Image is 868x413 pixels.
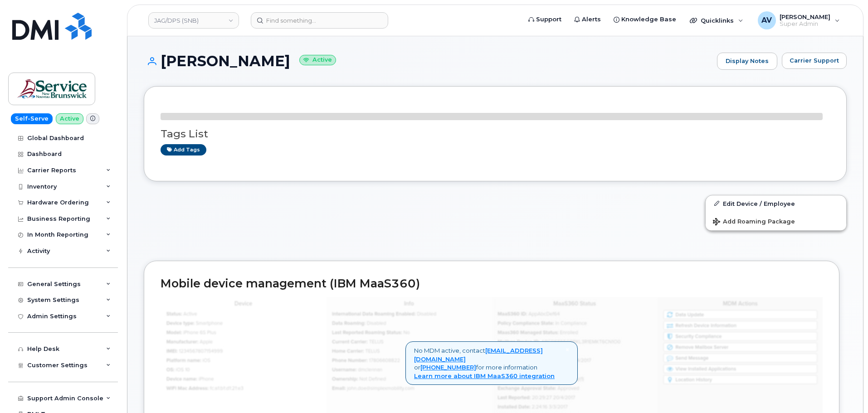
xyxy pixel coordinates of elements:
[717,53,777,70] a: Display Notes
[566,346,569,353] a: Close
[161,128,830,140] h3: Tags List
[420,364,476,371] a: [PHONE_NUMBER]
[713,218,795,227] span: Add Roaming Package
[161,277,823,290] h2: Mobile device management (IBM MaaS360)
[706,212,846,230] button: Add Roaming Package
[161,144,206,155] a: Add tags
[299,55,336,65] small: Active
[566,345,569,354] span: ×
[706,195,846,212] a: Edit Device / Employee
[405,341,578,385] div: No MDM active, contact or for more information
[414,347,543,363] a: [EMAIL_ADDRESS][DOMAIN_NAME]
[414,372,555,379] a: Learn more about IBM MaaS360 integration
[144,53,712,69] h1: [PERSON_NAME]
[782,53,847,69] button: Carrier Support
[790,56,839,65] span: Carrier Support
